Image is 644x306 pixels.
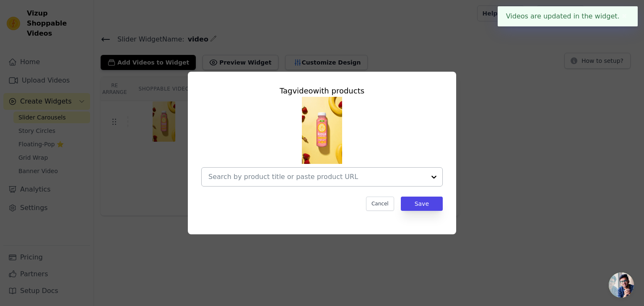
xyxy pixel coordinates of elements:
div: Tag video with products [201,85,443,97]
input: Search by product title or paste product URL [208,172,426,182]
img: tn-8cb02736a7d248968aa2a6523e83cd1c.png [302,97,342,164]
div: Videos are updated in the widget. [498,6,638,26]
div: Open chat [609,272,634,298]
button: Save [401,197,443,211]
button: Close [620,11,629,21]
button: Cancel [366,197,394,211]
